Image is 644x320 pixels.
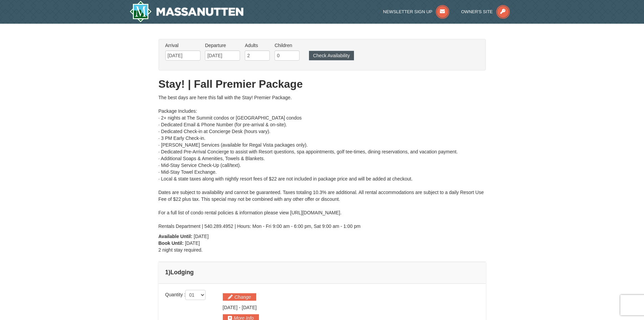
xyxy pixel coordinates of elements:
span: Newsletter Sign Up [383,9,432,14]
span: - [239,305,240,310]
span: ) [168,269,170,276]
a: Massanutten Resort [129,1,244,22]
label: Adults [245,42,270,49]
span: [DATE] [194,234,209,239]
button: Check Availability [309,51,354,60]
span: Quantity : [165,292,206,297]
a: Owner's Site [461,9,510,14]
strong: Available Until: [159,234,193,239]
label: Arrival [165,42,200,49]
span: [DATE] [223,305,238,310]
span: [DATE] [185,240,200,246]
img: Massanutten Resort Logo [129,1,244,22]
h4: 1 Lodging [165,269,479,276]
label: Children [275,42,300,49]
label: Departure [205,42,240,49]
span: Owner's Site [461,9,493,14]
button: Change [223,293,256,301]
div: The best days are here this fall with the Stay! Premier Package. Package Includes: · 2+ nights at... [159,94,486,230]
h1: Stay! | Fall Premier Package [159,77,486,91]
a: Newsletter Sign Up [383,9,449,14]
span: 2 night stay required. [159,247,203,253]
strong: Book Until: [159,240,184,246]
span: [DATE] [242,305,257,310]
